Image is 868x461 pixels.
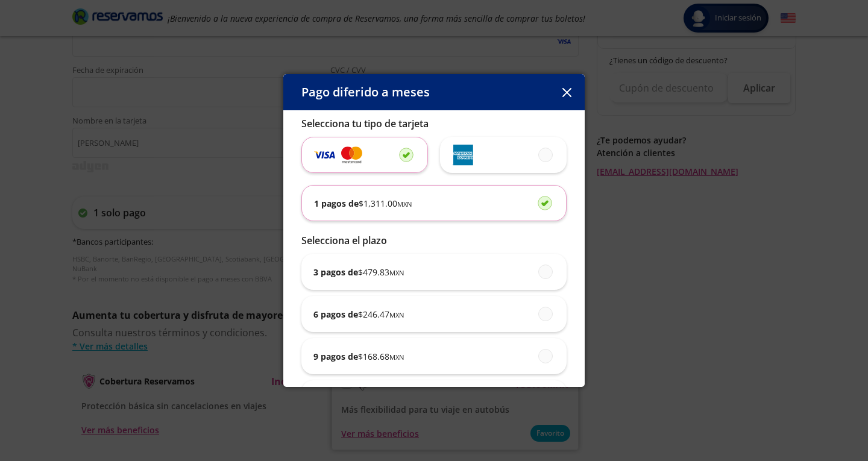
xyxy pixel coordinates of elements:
[314,148,335,162] img: svg+xml;base64,PD94bWwgdmVyc2lvbj0iMS4wIiBlbmNvZGluZz0iVVRGLTgiIHN0YW5kYWxvbmU9Im5vIj8+Cjxzdmcgd2...
[313,266,404,278] p: 3 pagos de
[313,350,404,363] p: 9 pagos de
[314,197,412,210] p: 1 pagos de
[358,266,404,278] span: $ 479.83
[389,353,404,362] small: MXN
[313,308,404,321] p: 6 pagos de
[397,199,412,209] small: MXN
[359,197,412,210] span: $ 1,311.00
[301,116,567,131] p: Selecciona tu tipo de tarjeta
[301,233,567,248] p: Selecciona el plazo
[358,350,404,363] span: $ 168.68
[389,268,404,277] small: MXN
[301,83,430,101] p: Pago diferido a meses
[341,145,362,165] img: svg+xml;base64,PD94bWwgdmVyc2lvbj0iMS4wIiBlbmNvZGluZz0iVVRGLTgiIHN0YW5kYWxvbmU9Im5vIj8+Cjxzdmcgd2...
[358,308,404,321] span: $ 246.47
[452,145,473,166] img: svg+xml;base64,PD94bWwgdmVyc2lvbj0iMS4wIiBlbmNvZGluZz0iVVRGLTgiIHN0YW5kYWxvbmU9Im5vIj8+Cjxzdmcgd2...
[389,310,404,319] small: MXN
